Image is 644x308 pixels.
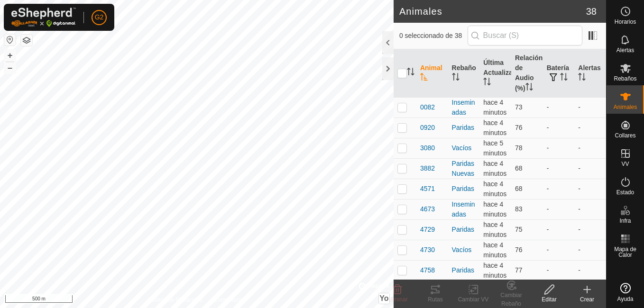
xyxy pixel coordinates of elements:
span: 14 oct 2025, 9:36 [483,221,506,238]
p-sorticon: Activar para ordenar [560,74,568,82]
font: Batería [547,64,569,72]
td: - [543,219,575,240]
font: Última Actualización [483,59,526,76]
span: VV [621,161,629,167]
div: Paridas [452,265,476,275]
input: Buscar (S) [468,26,582,45]
span: 83 [515,205,523,213]
td: - [543,158,575,179]
span: 14 oct 2025, 9:36 [483,200,506,218]
font: Alertas [578,64,600,72]
span: 4571 [420,184,435,194]
a: Ayuda [607,279,644,306]
span: 14 oct 2025, 9:37 [483,262,506,279]
span: 76 [515,124,523,131]
span: 77 [515,266,523,274]
span: Ayuda [617,296,634,302]
td: - [543,97,575,118]
div: Vacíos [452,245,476,255]
span: Eliminar [387,296,407,303]
a: Política de Privacidad [148,296,202,304]
td: - [543,138,575,158]
span: 0082 [420,102,435,112]
button: Restablecer Mapa [4,34,16,45]
td: - [543,179,575,199]
p-sorticon: Activar para ordenar [483,79,491,87]
td: - [574,158,606,179]
button: – [4,62,16,73]
span: 14 oct 2025, 9:36 [483,241,506,259]
span: 76 [515,246,523,254]
span: Alertas [616,47,634,53]
span: G2 [95,12,104,22]
button: Yo [379,293,389,304]
span: 68 [515,185,523,192]
div: Vacíos [452,143,476,153]
span: 68 [515,164,523,172]
button: Capas del Mapa [21,35,32,46]
span: Horarios [615,19,636,25]
span: Yo [379,294,388,302]
span: Infra [619,218,631,224]
p-sorticon: Activar para ordenar [578,74,586,82]
p-sorticon: Activar para ordenar [525,84,533,92]
td: - [574,219,606,240]
span: Estado [616,190,634,195]
span: 3080 [420,143,435,153]
span: 4729 [420,225,435,235]
h2: Animales [399,6,586,17]
div: Paridas [452,184,476,194]
a: Contáctenos [214,296,246,304]
span: 4730 [420,245,435,255]
p-sorticon: Activar para ordenar [420,74,428,82]
div: Paridas [452,225,476,235]
div: Inseminadas [452,199,476,219]
td: - [574,97,606,118]
span: Mapa de Calor [609,246,642,258]
td: - [543,118,575,138]
span: 0 seleccionado de 38 [399,31,468,41]
div: Crear [568,295,606,304]
td: - [543,240,575,260]
td: - [574,138,606,158]
button: + [4,50,16,61]
p-sorticon: Activar para ordenar [407,69,414,77]
span: Collares [615,133,635,138]
td: - [574,240,606,260]
td: - [574,179,606,199]
div: Cambiar VV [454,295,492,304]
span: Animales [614,104,637,110]
div: Paridas Nuevas [452,159,476,179]
td: - [543,260,575,281]
div: Paridas [452,123,476,133]
span: 75 [515,226,523,233]
span: 73 [515,103,523,111]
div: Cambiar Rebaño [492,291,530,308]
span: 4673 [420,204,435,214]
span: 0920 [420,123,435,133]
td: - [574,199,606,219]
span: 14 oct 2025, 9:36 [483,139,506,157]
img: Logo Gallagher [11,8,76,27]
font: Rebaño [452,64,476,72]
span: 3882 [420,163,435,173]
font: Animal [420,64,442,72]
span: 4758 [420,265,435,275]
span: 14 oct 2025, 9:36 [483,180,506,198]
div: Rutas [416,295,454,304]
span: 38 [586,4,597,18]
div: Inseminadas [452,98,476,118]
td: - [574,260,606,281]
font: Relación de Audio (%) [515,54,543,92]
div: Editar [530,295,568,304]
td: - [543,199,575,219]
span: 14 oct 2025, 9:36 [483,99,506,116]
span: Rebaños [614,76,636,82]
span: 78 [515,144,523,152]
p-sorticon: Activar para ordenar [452,74,460,82]
span: 14 oct 2025, 9:36 [483,119,506,136]
span: 14 oct 2025, 9:36 [483,160,506,177]
td: - [574,118,606,138]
